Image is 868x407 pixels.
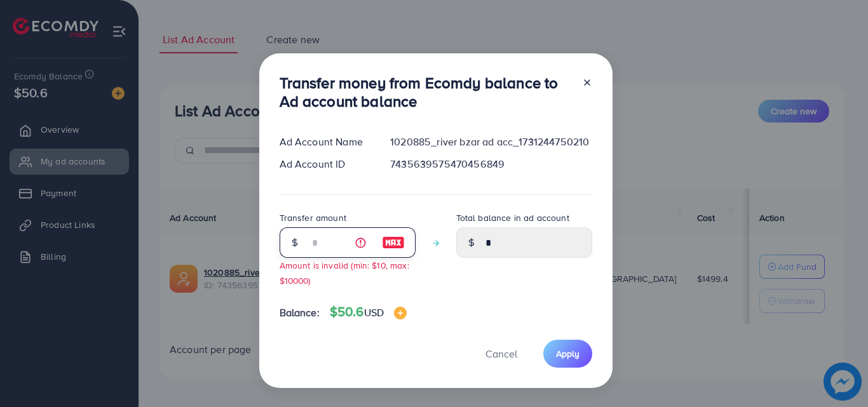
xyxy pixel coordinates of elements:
[485,347,517,361] span: Cancel
[280,259,409,286] small: Amount is invalid (min: $10, max: $10000)
[556,347,580,360] span: Apply
[543,340,592,367] button: Apply
[364,305,384,319] span: USD
[280,74,572,110] h3: Transfer money from Ecomdy balance to Ad account balance
[394,307,407,319] img: image
[470,340,533,367] button: Cancel
[380,157,602,171] div: 7435639575470456849
[330,304,407,320] h4: $50.6
[280,211,346,224] label: Transfer amount
[456,211,569,224] label: Total balance in ad account
[269,135,381,149] div: Ad Account Name
[380,135,602,149] div: 1020885_river bzar ad acc_1731244750210
[382,235,405,250] img: image
[269,157,381,171] div: Ad Account ID
[280,305,320,320] span: Balance:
